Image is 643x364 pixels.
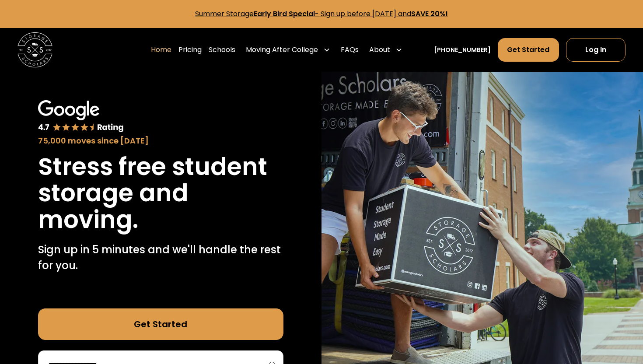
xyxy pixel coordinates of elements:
[369,45,390,55] div: About
[38,242,283,273] p: Sign up in 5 minutes and we'll handle the rest for you.
[38,308,283,340] a: Get Started
[434,45,491,55] a: [PHONE_NUMBER]
[566,38,626,62] a: Log In
[151,38,171,62] a: Home
[366,38,406,62] div: About
[38,135,283,147] div: 75,000 moves since [DATE]
[209,38,235,62] a: Schools
[246,45,318,55] div: Moving After College
[195,9,448,19] a: Summer StorageEarly Bird Special- Sign up before [DATE] andSAVE 20%!
[254,9,315,19] strong: Early Bird Special
[178,38,202,62] a: Pricing
[341,38,359,62] a: FAQs
[411,9,448,19] strong: SAVE 20%!
[38,154,283,233] h1: Stress free student storage and moving.
[17,32,52,67] img: Storage Scholars main logo
[38,100,124,133] img: Google 4.7 star rating
[242,38,334,62] div: Moving After College
[498,38,559,62] a: Get Started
